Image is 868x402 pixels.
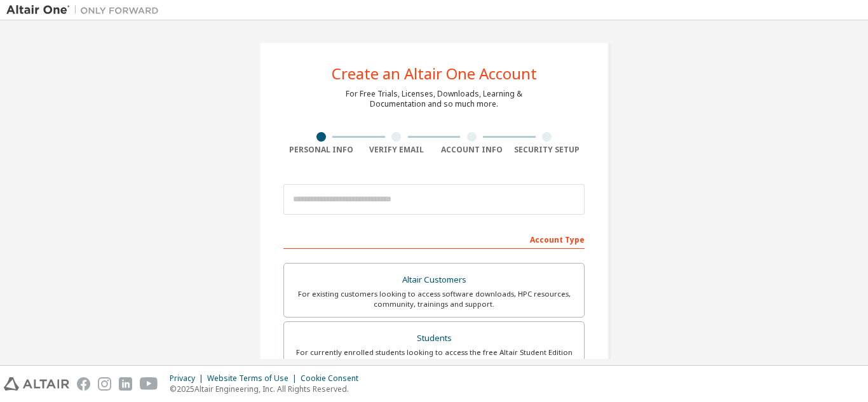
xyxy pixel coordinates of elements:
[359,145,435,155] div: Verify Email
[332,66,537,81] div: Create an Altair One Account
[301,373,366,384] div: Cookie Consent
[6,4,165,17] img: Altair One
[77,377,90,391] img: facebook.svg
[283,145,359,155] div: Personal Info
[292,347,576,368] div: For currently enrolled students looking to access the free Altair Student Edition bundle and all ...
[207,373,301,384] div: Website Terms of Use
[292,330,576,347] div: Students
[119,377,132,391] img: linkedin.svg
[510,145,585,155] div: Security Setup
[283,229,585,249] div: Account Type
[292,271,576,289] div: Altair Customers
[346,89,522,109] div: For Free Trials, Licenses, Downloads, Learning & Documentation and so much more.
[98,377,111,391] img: instagram.svg
[434,145,510,155] div: Account Info
[170,373,207,384] div: Privacy
[292,289,576,309] div: For existing customers looking to access software downloads, HPC resources, community, trainings ...
[4,377,69,391] img: altair_logo.svg
[140,377,158,391] img: youtube.svg
[170,384,366,394] p: © 2025 Altair Engineering, Inc. All Rights Reserved.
